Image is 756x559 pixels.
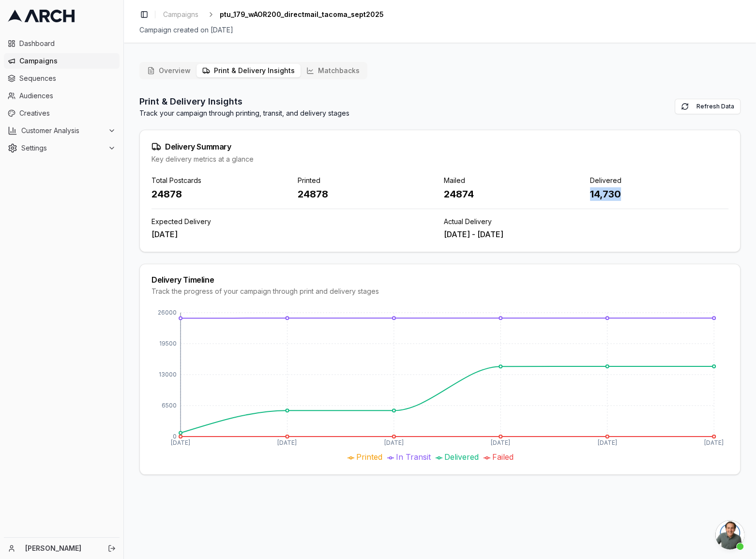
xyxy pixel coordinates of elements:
[301,64,365,77] button: Matchbacks
[173,433,177,440] tspan: 0
[151,154,728,164] div: Key delivery metrics at a glance
[151,217,436,227] div: Expected Delivery
[105,542,119,555] button: Log out
[151,187,290,201] div: 24878
[19,74,116,83] span: Sequences
[444,176,582,185] div: Mailed
[197,64,301,77] button: Print & Delivery Insights
[19,56,116,66] span: Campaigns
[277,439,297,446] tspan: [DATE]
[4,53,120,69] a: Campaigns
[162,402,177,409] tspan: 6500
[151,176,290,185] div: Total Postcards
[298,176,436,185] div: Printed
[139,108,349,118] p: Track your campaign through printing, transit, and delivery stages
[151,287,728,296] div: Track the progress of your campaign through print and delivery stages
[4,71,120,86] a: Sequences
[151,276,728,284] div: Delivery Timeline
[21,126,104,136] span: Customer Analysis
[4,88,120,104] a: Audiences
[444,228,728,240] div: [DATE] - [DATE]
[21,143,104,153] span: Settings
[4,36,120,51] a: Dashboard
[444,187,582,201] div: 24874
[19,108,116,118] span: Creatives
[444,452,479,462] span: Delivered
[25,544,97,553] a: [PERSON_NAME]
[590,187,728,201] div: 14,730
[444,217,728,227] div: Actual Delivery
[715,520,744,549] div: Open chat
[19,91,116,101] span: Audiences
[151,228,436,240] div: [DATE]
[4,140,120,156] button: Settings
[220,10,384,19] span: ptu_179_wAOR200_directmail_tacoma_sept2025
[141,64,197,77] button: Overview
[356,452,382,462] span: Printed
[163,10,198,19] span: Campaigns
[151,142,728,151] div: Delivery Summary
[159,8,202,21] a: Campaigns
[704,439,724,446] tspan: [DATE]
[171,439,190,446] tspan: [DATE]
[590,176,728,185] div: Delivered
[491,439,510,446] tspan: [DATE]
[158,309,177,316] tspan: 26000
[4,123,120,138] button: Customer Analysis
[298,187,436,201] div: 24878
[159,340,177,347] tspan: 19500
[4,106,120,121] a: Creatives
[139,25,741,35] div: Campaign created on [DATE]
[675,99,741,114] button: Refresh Data
[19,39,116,48] span: Dashboard
[384,439,404,446] tspan: [DATE]
[598,439,617,446] tspan: [DATE]
[159,8,384,21] nav: breadcrumb
[159,371,177,378] tspan: 13000
[396,452,431,462] span: In Transit
[139,95,349,108] h2: Print & Delivery Insights
[492,452,514,462] span: Failed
